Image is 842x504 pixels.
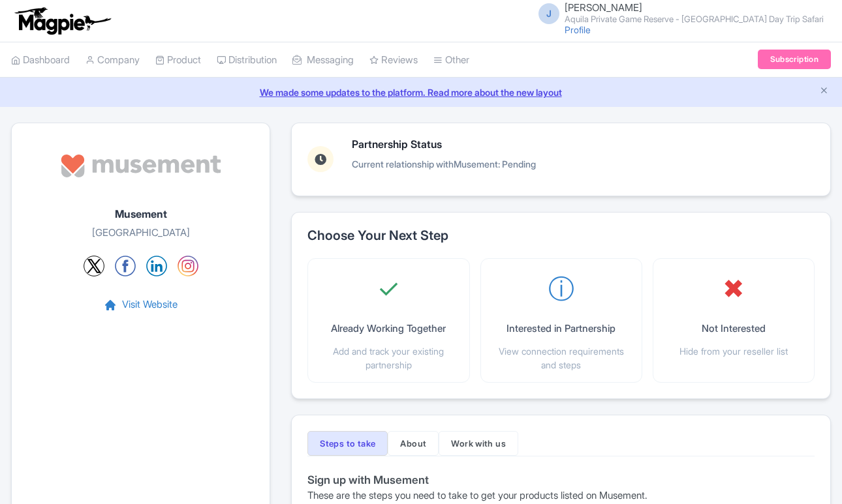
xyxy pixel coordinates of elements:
[12,7,113,35] img: logo-ab69f6fb50320c5b225c76a69d11143b.png
[565,15,824,23] small: Aquila Private Game Reserve - [GEOGRAPHIC_DATA] Day Trip Safari
[819,84,829,99] button: Close announcement
[86,42,140,78] a: Company
[454,158,498,170] span: Musement
[565,1,642,14] span: [PERSON_NAME]
[352,139,536,151] h3: Partnership Status
[548,269,574,308] span: ⓘ
[319,344,458,372] p: Add and track your existing partnership
[319,269,458,372] button: ✓ Already Working Together Add and track your existing partnership
[104,297,178,312] a: Visit Website
[433,42,469,78] a: Other
[491,269,631,372] button: ⓘ Interested in Partnership View connection requirements and steps
[178,256,198,276] a: Instagram
[307,431,388,456] button: Steps to take
[115,209,167,220] h1: Musement
[439,431,518,456] button: Work with us
[292,42,354,78] a: Messaging
[84,256,104,276] a: Twitter
[369,42,418,78] a: Reviews
[11,42,70,78] a: Dashboard
[702,321,766,336] p: Not Interested
[679,269,788,358] button: ✖ Not Interested Hide from your reseller list
[388,431,439,456] button: About
[178,256,198,276] img: Instagram icon
[155,42,201,78] a: Product
[491,344,631,372] p: View connection requirements and steps
[723,269,745,308] span: ✖
[307,472,815,489] p: Sign up with Musement
[115,256,136,276] a: Facebook
[377,269,399,308] span: ✓
[307,228,815,243] h2: Choose Your Next Step
[8,85,834,99] a: We made some updates to the platform. Read more about the new layout
[507,321,616,336] p: Interested in Partnership
[92,226,190,241] p: [GEOGRAPHIC_DATA]
[115,256,136,276] img: Facebook icon
[307,488,815,503] div: These are the steps you need to take to get your products listed on Musement.
[758,50,831,69] a: Subscription
[531,3,824,23] a: J [PERSON_NAME] Aquila Private Game Reserve - [GEOGRAPHIC_DATA] Day Trip Safari
[352,157,536,171] p: Current relationship with : Pending
[84,256,104,276] img: Twitter icon
[538,3,559,24] span: J
[217,42,277,78] a: Distribution
[679,344,788,358] p: Hide from your reseller list
[146,256,167,276] a: LinkedIn
[331,321,446,336] p: Already Working Together
[146,256,167,276] img: LinkedIn icon
[565,24,591,35] a: Profile
[59,139,223,193] img: fd58q73ijqpthwdnpuqf.svg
